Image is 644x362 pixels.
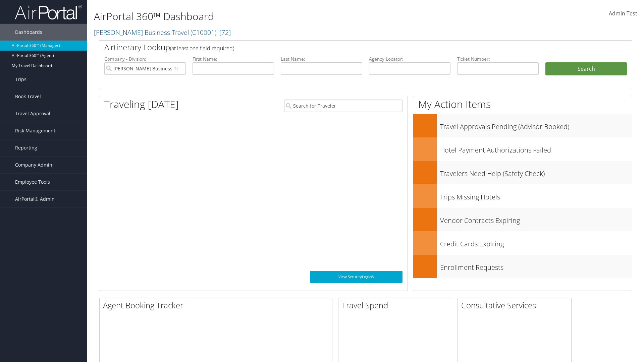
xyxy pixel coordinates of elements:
h1: My Action Items [413,97,632,111]
a: Admin Test [609,3,637,24]
h3: Trips Missing Hotels [440,189,632,202]
span: Travel Approval [15,105,50,122]
a: Enrollment Requests [413,255,632,278]
input: Search for Traveler [284,100,402,112]
span: Admin Test [609,10,637,17]
img: airportal-logo.png [15,4,82,20]
h2: Airtinerary Lookup [104,42,583,53]
h3: Hotel Payment Authorizations Failed [440,142,632,155]
span: Company Admin [15,157,52,173]
h3: Credit Cards Expiring [440,236,632,249]
a: Trips Missing Hotels [413,184,632,208]
a: Credit Cards Expiring [413,231,632,255]
button: Search [545,62,627,76]
span: Employee Tools [15,174,50,190]
span: Risk Management [15,122,55,139]
label: Agency Locator: [369,56,450,62]
label: First Name: [193,56,274,62]
span: Trips [15,71,26,88]
a: Travel Approvals Pending (Advisor Booked) [413,114,632,137]
h3: Vendor Contracts Expiring [440,213,632,225]
h1: Traveling [DATE] [104,97,179,111]
h2: Travel Spend [342,300,452,311]
span: Dashboards [15,24,42,41]
span: Book Travel [15,88,41,105]
a: View SecurityLogic® [310,271,402,283]
span: Reporting [15,139,37,156]
a: Vendor Contracts Expiring [413,208,632,231]
span: (at least one field required) [170,45,234,52]
h3: Enrollment Requests [440,259,632,272]
label: Company - Division: [104,56,186,62]
span: ( C10001 ) [191,28,216,37]
label: Last Name: [281,56,362,62]
a: [PERSON_NAME] Business Travel [94,28,231,37]
h1: AirPortal 360™ Dashboard [94,9,456,23]
h2: Consultative Services [461,300,571,311]
span: AirPortal® Admin [15,191,55,207]
a: Travelers Need Help (Safety Check) [413,161,632,184]
a: Hotel Payment Authorizations Failed [413,137,632,161]
label: Ticket Number: [457,56,539,62]
h3: Travel Approvals Pending (Advisor Booked) [440,119,632,131]
h3: Travelers Need Help (Safety Check) [440,166,632,178]
span: , [ 72 ] [216,28,231,37]
h2: Agent Booking Tracker [103,300,332,311]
